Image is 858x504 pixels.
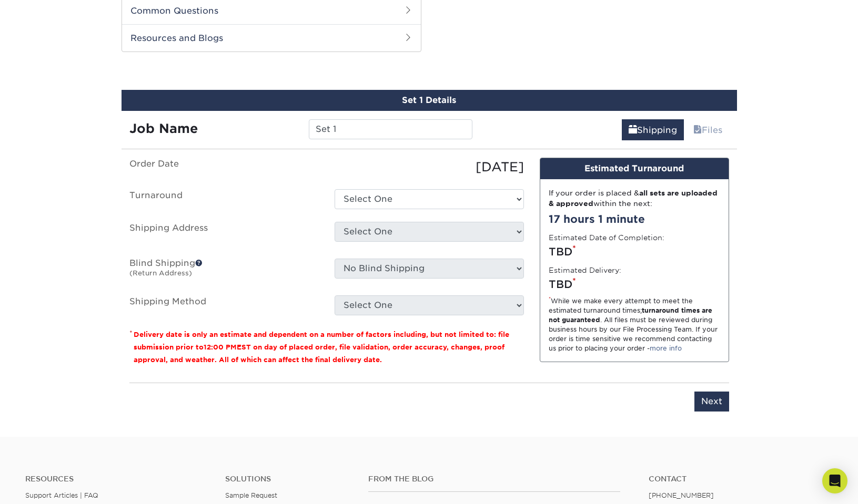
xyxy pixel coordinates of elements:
span: shipping [629,125,637,135]
div: TBD [549,276,720,292]
input: Next [694,392,729,412]
span: files [693,125,702,135]
h4: Resources [25,475,209,484]
div: Estimated Turnaround [540,158,729,179]
label: Shipping Address [122,222,327,246]
a: Files [687,119,729,140]
a: more info [650,344,682,352]
a: [PHONE_NUMBER] [649,491,714,499]
strong: turnaround times are not guaranteed [549,306,712,324]
div: TBD [549,244,720,260]
h2: Resources and Blogs [122,24,421,52]
div: 17 hours 1 minute [549,211,720,227]
h4: From the Blog [368,475,620,484]
span: 12:00 PM [204,343,237,351]
a: Shipping [622,119,684,140]
label: Shipping Method [122,295,327,315]
div: [DATE] [327,158,532,177]
label: Turnaround [122,189,327,209]
small: Delivery date is only an estimate and dependent on a number of factors including, but not limited... [134,331,509,364]
div: While we make every attempt to meet the estimated turnaround times; . All files must be reviewed ... [549,296,720,353]
label: Estimated Delivery: [549,265,621,275]
strong: Job Name [129,121,198,136]
div: Open Intercom Messenger [822,468,847,493]
small: (Return Address) [129,269,192,277]
label: Estimated Date of Completion: [549,232,664,243]
label: Blind Shipping [122,259,327,283]
div: Set 1 Details [122,90,737,111]
div: If your order is placed & within the next: [549,188,720,209]
input: Enter a job name [309,119,472,139]
label: Order Date [122,158,327,177]
a: Sample Request [225,491,277,499]
h4: Solutions [225,475,352,484]
a: Contact [649,475,833,484]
